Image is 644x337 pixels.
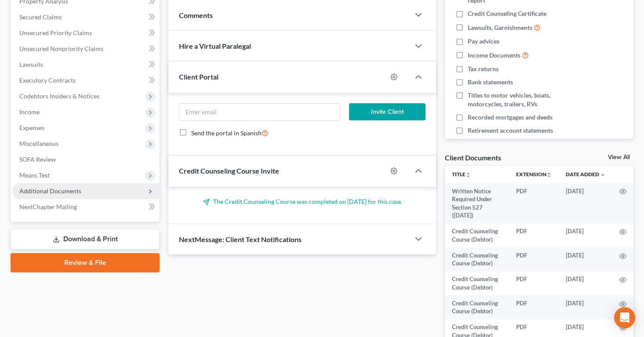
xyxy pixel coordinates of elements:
span: Client Portal [179,72,218,81]
td: PDF [509,247,559,272]
span: Codebtors Insiders & Notices [19,92,99,100]
span: NextChapter Mailing [19,203,77,210]
input: Enter email [179,104,340,120]
td: PDF [509,224,559,248]
span: Credit Counseling Course Invite [179,167,279,175]
a: Extensionunfold_more [516,171,552,178]
div: Client Documents [445,153,501,162]
span: Unsecured Priority Claims [19,29,92,36]
span: Expenses [19,124,44,131]
span: Recorded mortgages and deeds [468,113,553,122]
a: Lawsuits [12,57,160,72]
span: Bank statements [468,78,513,87]
td: [DATE] [559,224,612,248]
span: Lawsuits, Garnishments [468,23,532,32]
a: Secured Claims [12,9,160,25]
a: NextChapter Mailing [12,199,160,215]
span: Income [19,108,40,116]
a: Review & File [11,253,160,272]
i: expand_more [600,172,605,178]
span: Credit Counseling Certificate [468,9,546,18]
a: View All [608,154,630,160]
span: Retirement account statements [468,126,553,135]
i: unfold_more [466,172,471,178]
span: Secured Claims [19,13,62,21]
a: Unsecured Nonpriority Claims [12,41,160,57]
p: The Credit Counseling Course was completed on [DATE] for this case. [179,197,426,206]
td: Written Notice Required Under Section 527 ([DATE]) [445,183,509,224]
span: Hire a Virtual Paralegal [179,42,251,50]
span: Titles to motor vehicles, boats, motorcycles, trailers, RVs [468,91,579,109]
td: Credit Counseling Course (Debtor) [445,247,509,272]
a: Unsecured Priority Claims [12,25,160,41]
span: Comments [179,11,213,19]
a: Executory Contracts [12,72,160,88]
td: [DATE] [559,295,612,319]
td: PDF [509,272,559,296]
td: [DATE] [559,183,612,224]
td: [DATE] [559,272,612,296]
a: Date Added expand_more [566,171,605,178]
td: PDF [509,295,559,319]
span: Additional Documents [19,187,81,195]
span: Lawsuits [19,61,43,68]
span: Tax returns [468,65,498,73]
td: PDF [509,183,559,224]
span: Miscellaneous [19,140,58,147]
td: Credit Counseling Course (Debtor) [445,272,509,296]
span: Unsecured Nonpriority Claims [19,45,103,52]
span: SOFA Review [19,156,56,163]
i: unfold_more [546,172,552,178]
span: Send the portal in Spanish [191,129,262,137]
a: SOFA Review [12,152,160,167]
span: Pay advices [468,37,499,46]
a: Titleunfold_more [452,171,471,178]
div: Open Intercom Messenger [614,307,635,328]
span: Income Documents [468,51,520,60]
a: Download & Print [11,229,160,250]
span: Executory Contracts [19,76,76,84]
td: Credit Counseling Course (Debtor) [445,295,509,319]
td: Credit Counseling Course (Debtor) [445,224,509,248]
button: Invite Client [349,103,426,121]
td: [DATE] [559,247,612,272]
span: Means Test [19,171,50,179]
span: NextMessage: Client Text Notifications [179,235,302,243]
